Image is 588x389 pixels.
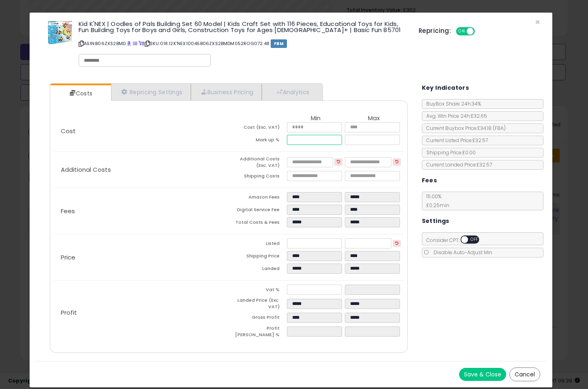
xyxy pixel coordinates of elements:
[54,254,229,261] p: Price
[111,84,191,100] a: Repricing Settings
[229,122,287,135] td: Cost (Exc. VAT)
[229,313,287,325] td: Gross Profit
[422,161,492,168] span: Current Landed Price: £32.57
[422,137,488,144] span: Current Listed Price: £32.57
[430,249,492,256] span: Disable Auto-Adjust Min
[459,368,506,381] button: Save & Close
[54,128,229,134] p: Cost
[229,297,287,312] td: Landed Price (Exc. VAT)
[229,325,287,340] td: Profit [PERSON_NAME] %
[493,125,506,132] span: ( FBA )
[54,166,229,173] p: Additional Costs
[229,251,287,264] td: Shipping Price
[422,100,481,107] span: BuyBox Share 24h: 34%
[48,21,72,44] img: 61e5CfdbHoL._SL60_.jpg
[419,28,451,34] h5: Repricing:
[50,85,110,102] a: Costs
[474,28,487,35] span: OFF
[133,40,137,47] a: All offer listings
[422,216,449,226] h5: Settings
[422,83,469,93] h5: Key Indicators
[79,21,406,33] h3: Kid K'NEX | Oodles of Pals Building Set 60 Model | Kids Craft Set with 116 Pieces, Educational To...
[509,367,540,381] button: Cancel
[345,115,403,122] th: Max
[422,125,506,132] span: Current Buybox Price:
[422,193,449,209] span: 15.00 %
[229,217,287,230] td: Total Costs & Fees
[229,205,287,217] td: Digital Service Fee
[229,264,287,276] td: Landed
[422,112,487,119] span: Avg. Win Price 24h: £32.65
[457,28,467,35] span: ON
[229,156,287,171] td: Additional Costs (Exc. VAT)
[229,192,287,205] td: Amazon Fees
[79,37,406,50] p: ASIN: B06ZXS2BMD | SKU: 018.12K'NEX10045B06ZXS2BMDM052ROG072.48
[54,309,229,316] p: Profit
[477,125,506,132] span: £34.18
[535,16,540,28] span: ×
[127,40,131,47] a: BuyBox page
[229,238,287,251] td: Listed
[229,285,287,297] td: Vat %
[422,237,490,244] span: Consider CPT:
[229,135,287,147] td: Mark up %
[191,84,262,100] a: Business Pricing
[422,202,449,209] span: £0.25 min
[262,84,322,100] a: Analytics
[139,40,143,47] a: Your listing only
[422,175,437,186] h5: Fees
[229,171,287,184] td: Shipping Costs
[54,208,229,214] p: Fees
[422,149,476,156] span: Shipping Price: £0.00
[468,236,481,243] span: OFF
[287,115,345,122] th: Min
[271,39,287,48] span: FBM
